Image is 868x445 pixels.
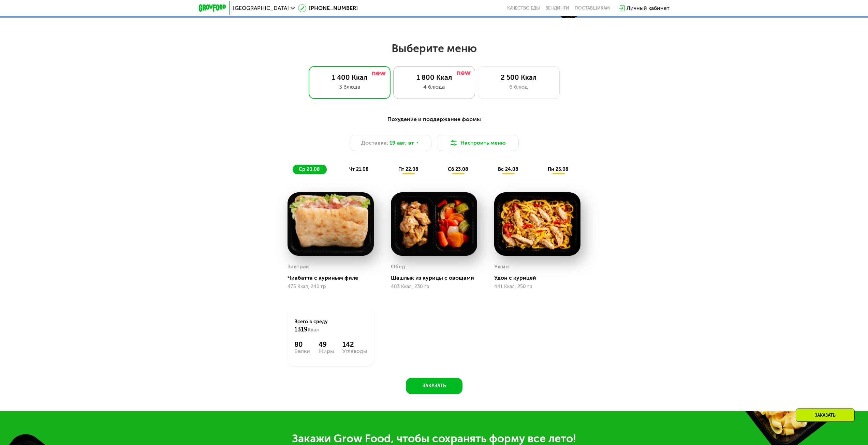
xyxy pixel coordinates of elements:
[361,139,388,147] span: Доставка:
[288,284,374,290] div: 475 Ккал, 240 гр
[494,284,580,290] div: 441 Ккал, 250 гр
[391,275,483,281] div: Шашлык из курицы с овощами
[342,340,367,348] div: 142
[627,4,670,12] div: Личный кабинет
[342,348,367,354] div: Углеводы
[316,73,383,81] div: 1 400 Ккал
[294,318,367,333] div: Всего в среду
[288,275,379,281] div: Чиабатта с куриным филе
[498,166,518,172] span: вс 24.08
[319,348,334,354] div: Жиры
[545,5,569,11] a: Вендинги
[398,166,418,172] span: пт 22.08
[485,73,553,81] div: 2 500 Ккал
[316,83,383,91] div: 3 блюда
[485,83,553,91] div: 6 блюд
[298,4,358,12] a: [PHONE_NUMBER]
[548,166,569,172] span: пн 25.08
[507,5,540,11] a: Качество еды
[319,340,334,348] div: 49
[294,340,310,348] div: 80
[448,166,468,172] span: сб 23.08
[299,166,320,172] span: ср 20.08
[349,166,369,172] span: чт 21.08
[437,135,519,151] button: Настроить меню
[400,73,468,81] div: 1 800 Ккал
[232,115,636,124] div: Похудение и поддержание формы
[22,42,846,55] h2: Выберите меню
[391,262,405,272] div: Обед
[389,139,414,147] span: 19 авг, вт
[494,262,509,272] div: Ужин
[400,83,468,91] div: 4 блюда
[294,348,310,354] div: Белки
[494,275,586,281] div: Удон с курицей
[796,409,855,422] div: Заказать
[406,378,462,394] button: Заказать
[308,327,319,333] span: Ккал
[288,262,309,272] div: Завтрак
[391,284,477,290] div: 403 Ккал, 230 гр
[233,5,289,11] span: [GEOGRAPHIC_DATA]
[575,5,610,11] div: поставщикам
[294,326,308,333] span: 1319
